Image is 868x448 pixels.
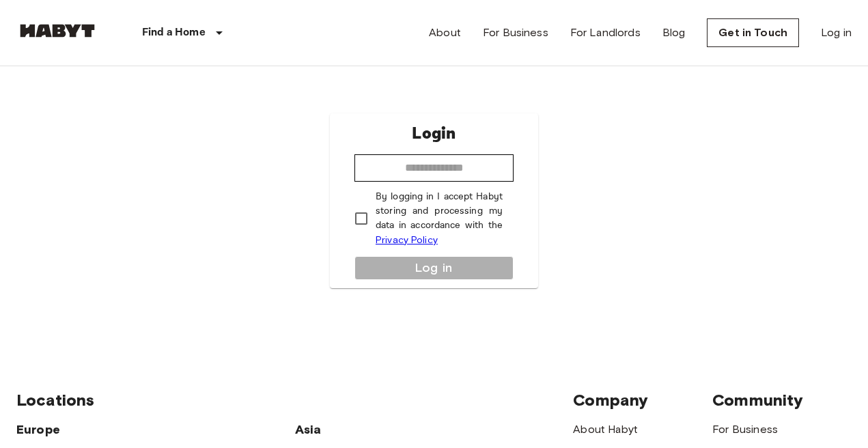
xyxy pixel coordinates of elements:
[16,390,94,410] span: Locations
[376,234,438,246] a: Privacy Policy
[707,18,799,47] a: Get in Touch
[429,25,461,41] a: About
[483,25,548,41] a: For Business
[573,423,638,436] a: About Habyt
[570,25,641,41] a: For Landlords
[573,390,648,410] span: Company
[16,24,98,38] img: Habyt
[712,390,803,410] span: Community
[142,25,206,41] p: Find a Home
[662,25,686,41] a: Blog
[821,25,852,41] a: Log in
[412,122,456,146] p: Login
[376,190,503,248] p: By logging in I accept Habyt storing and processing my data in accordance with the
[295,422,322,437] span: Asia
[16,422,60,437] span: Europe
[712,423,778,436] a: For Business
